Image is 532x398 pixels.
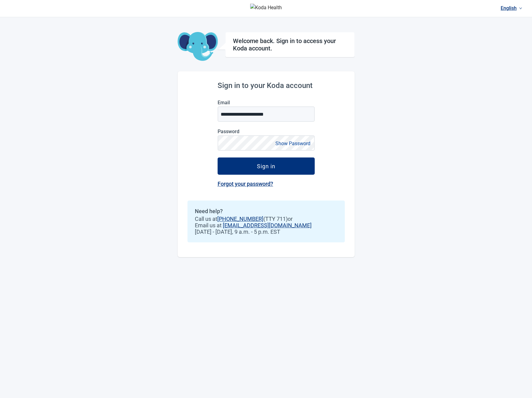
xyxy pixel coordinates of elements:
div: Sign in [257,163,275,169]
img: Koda Elephant [178,32,218,62]
a: [EMAIL_ADDRESS][DOMAIN_NAME] [223,222,312,229]
span: [DATE] - [DATE], 9 a.m. - 5 p.m. EST [195,229,337,235]
span: down [519,7,522,10]
button: Show Password [274,139,312,148]
label: Email [218,100,315,105]
span: Call us at (TTY 711) or [195,216,337,222]
main: Main content [178,17,355,257]
span: Email us at [195,222,337,229]
button: Sign in [218,157,315,175]
h2: Sign in to your Koda account [218,81,315,90]
h2: Need help? [195,208,337,214]
a: [PHONE_NUMBER] [217,216,263,222]
a: Forgot your password? [218,181,273,187]
img: Koda Health [250,4,282,14]
a: Current language: English [498,3,525,13]
label: Password [218,129,315,134]
h1: Welcome back. Sign in to access your Koda account. [233,37,347,52]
